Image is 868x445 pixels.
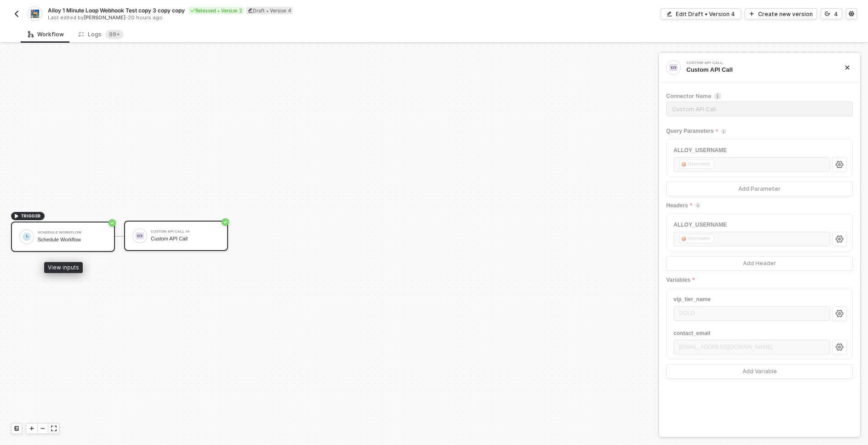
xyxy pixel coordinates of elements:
[669,63,678,72] img: integration-icon
[825,11,830,17] span: icon-versioning
[742,368,777,375] div: Add Variable
[845,65,850,70] span: icon-close
[151,236,220,242] div: Custom API Call
[738,185,781,193] div: Add Parameter
[222,218,229,226] span: icon-success-page
[835,343,844,351] span: icon-settings
[666,92,853,100] label: Connector Name
[136,232,144,240] img: icon
[188,7,244,14] div: Released • Version 2
[13,10,20,17] img: back
[666,256,853,271] button: Add Header
[21,212,41,220] span: TRIGGER
[821,8,842,19] button: 4
[745,8,817,19] button: Create new version
[48,6,185,14] span: Alloy 1 Minute Loop Webhook Test copy 3 copy copy
[666,182,853,196] button: Add Parameter
[676,10,735,18] div: Edit Draft • Version 4
[681,236,686,241] img: fieldIcon
[44,262,83,273] div: View inputs
[686,66,830,74] div: Custom API Call
[666,200,692,211] span: Headers
[151,230,220,234] div: Custom API Call #4
[79,30,124,39] div: Logs
[695,203,701,208] img: icon-info
[835,310,844,317] span: icon-settings
[834,10,838,18] div: 4
[661,8,741,19] button: Edit Draft • Version 4
[686,61,824,65] div: Custom API Call
[108,219,116,227] span: icon-success-page
[667,11,672,17] span: icon-edit
[743,260,776,267] div: Add Header
[23,233,31,241] img: icon
[721,129,726,134] img: icon-info
[835,235,844,243] span: icon-settings
[28,31,64,38] div: Workflow
[40,426,46,431] span: icon-minus
[666,364,853,379] button: Add Variable
[31,10,39,18] img: integration-icon
[29,426,34,431] span: icon-play
[51,426,57,431] span: icon-expand
[835,161,844,168] span: icon-settings
[84,14,126,21] span: [PERSON_NAME]
[666,274,695,286] span: Variables
[681,161,686,167] img: fieldIcon
[105,30,124,39] sup: 6263
[758,10,813,18] div: Create new version
[714,92,721,100] img: icon-info
[38,231,107,234] div: Schedule Workflow
[38,237,107,243] div: Schedule Workflow
[11,8,22,19] button: back
[666,126,718,137] span: Query Parameters
[749,11,754,17] span: icon-play
[849,11,854,17] span: icon-settings
[248,8,253,13] span: icon-edit
[14,213,19,219] span: icon-play
[666,102,853,116] input: Enter description
[48,14,433,21] div: Last edited by - 20 hours ago
[246,7,293,14] div: Draft • Version 4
